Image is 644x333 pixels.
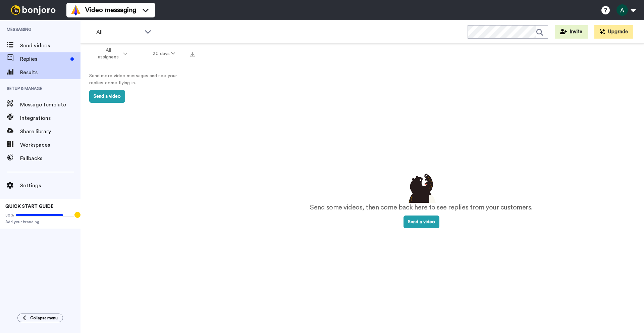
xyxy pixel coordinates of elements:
span: Send videos [20,42,80,50]
div: Keywords by Traffic [74,40,113,44]
p: Send some videos, then come back here to see replies from your customers. [310,203,533,212]
img: logo_orange.svg [11,11,16,16]
img: tab_domain_overview_orange.svg [18,39,23,44]
div: Tooltip anchor [74,212,80,218]
span: Settings [20,182,80,190]
button: All assignees [82,44,140,63]
span: Replies [20,55,68,63]
button: Upgrade [594,25,633,39]
span: Results [20,68,80,77]
span: Collapse menu [30,315,58,321]
img: bj-logo-header-white.svg [8,5,58,15]
img: results-emptystates.png [405,172,438,203]
span: QUICK START GUIDE [5,204,54,209]
span: Message template [20,101,80,109]
span: Fallbacks [20,154,80,162]
img: website_grey.svg [11,17,16,23]
span: Workspaces [20,141,80,149]
span: Add your branding [5,219,75,225]
span: 80% [5,212,14,218]
span: Share library [20,128,80,136]
img: vm-color.svg [70,5,81,15]
p: Send more video messages and see your replies come flying in. [89,73,190,87]
button: Export all results that match these filters now. [188,49,197,59]
div: Domain: [DOMAIN_NAME] [17,17,74,23]
img: tab_keywords_by_traffic_grey.svg [67,39,72,44]
span: Integrations [20,114,80,122]
div: v 4.0.25 [19,11,33,16]
button: Send a video [89,90,125,103]
div: Domain Overview [25,40,60,44]
span: All [96,28,141,36]
button: Invite [555,25,588,39]
button: 30 days [140,48,188,60]
button: Send a video [404,216,439,228]
a: Send a video [404,220,439,224]
span: Video messaging [85,5,136,15]
button: Collapse menu [17,314,63,322]
span: All assignees [95,47,122,60]
img: export.svg [190,52,195,57]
